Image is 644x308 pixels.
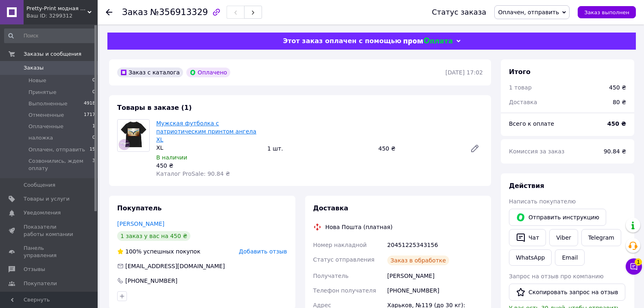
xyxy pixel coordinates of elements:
[24,280,57,287] span: Покупатели
[117,221,164,227] a: [PERSON_NAME]
[509,120,554,127] span: Всего к оплате
[92,123,95,130] span: 1
[84,100,95,107] span: 4918
[26,12,98,20] div: Ваш ID: 3299312
[239,248,287,255] span: Добавить отзыв
[509,198,576,205] span: Написать покупателю
[28,123,63,130] span: Оплаченные
[24,181,55,189] span: Сообщения
[28,146,85,153] span: Оплачен, отправить
[92,89,95,96] span: 0
[467,140,483,157] a: Редактировать
[509,249,552,266] a: WhatsApp
[156,120,256,143] a: Мужская футболка с патриотическим принтом ангела XL
[24,209,61,216] span: Уведомления
[386,283,485,298] div: [PHONE_NUMBER]
[28,111,64,119] span: Отмененные
[28,157,92,172] span: Созвонились, ждем оплату
[313,273,349,279] span: Получатель
[156,144,261,152] div: XL
[375,143,463,154] div: 450 ₴
[509,182,544,190] span: Действия
[117,68,183,77] div: Заказ с каталога
[509,284,625,301] button: Скопировать запрос на отзыв
[386,269,485,283] div: [PERSON_NAME]
[584,9,629,15] span: Заказ выполнен
[106,8,112,16] div: Вернуться назад
[283,37,401,45] span: Этот заказ оплачен с помощью
[313,204,349,212] span: Доставка
[156,162,261,170] div: 450 ₴
[156,170,230,177] span: Каталог ProSale: 90.84 ₴
[26,5,87,12] span: Pretty-Print модная одежда с принтами по низким ценам
[432,8,486,16] div: Статус заказа
[509,273,604,280] span: Запрос на отзыв про компанию
[549,229,578,246] a: Viber
[404,37,452,45] img: evopay logo
[90,146,95,153] span: 15
[186,68,230,77] div: Оплачено
[118,120,149,151] img: Мужская футболка с патриотическим принтом ангела XL
[509,229,546,246] button: Чат
[509,209,606,226] button: Отправить инструкцию
[28,134,53,142] span: наложка
[92,77,95,84] span: 0
[92,157,95,172] span: 3
[626,258,642,275] button: Чат с покупателем1
[498,9,559,15] span: Оплачен, отправить
[578,6,636,18] button: Заказ выполнен
[84,111,95,119] span: 1717
[387,256,449,265] div: Заказ в обработке
[92,134,95,142] span: 0
[24,50,81,58] span: Заказы и сообщения
[509,148,565,155] span: Комиссия за заказ
[509,84,532,91] span: 1 товар
[28,77,46,84] span: Новые
[124,277,178,285] div: [PHONE_NUMBER]
[609,83,626,92] div: 450 ₴
[28,89,57,96] span: Принятые
[445,69,483,76] time: [DATE] 17:02
[386,238,485,252] div: 20451225343156
[313,287,376,294] span: Телефон получателя
[313,256,375,263] span: Статус отправления
[24,245,75,259] span: Панель управления
[264,143,375,154] div: 1 шт.
[24,266,45,273] span: Отзывы
[313,242,367,248] span: Номер накладной
[24,195,70,203] span: Товары и услуги
[117,204,162,212] span: Покупатель
[117,247,201,256] div: успешных покупок
[555,249,585,266] button: Email
[28,100,68,107] span: Выполненные
[608,93,631,111] div: 80 ₴
[607,120,626,127] b: 450 ₴
[125,248,142,255] span: 100%
[323,223,395,231] div: Нова Пошта (платная)
[635,258,642,266] span: 1
[4,28,96,43] input: Поиск
[581,229,621,246] a: Telegram
[24,64,44,72] span: Заказы
[604,148,626,155] span: 90.84 ₴
[117,231,190,241] div: 1 заказ у вас на 450 ₴
[122,7,148,17] span: Заказ
[24,223,75,238] span: Показатели работы компании
[156,154,187,161] span: В наличии
[125,263,225,269] span: [EMAIL_ADDRESS][DOMAIN_NAME]
[509,99,537,105] span: Доставка
[150,7,208,17] span: №356913329
[117,104,192,111] span: Товары в заказе (1)
[509,68,530,76] span: Итого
